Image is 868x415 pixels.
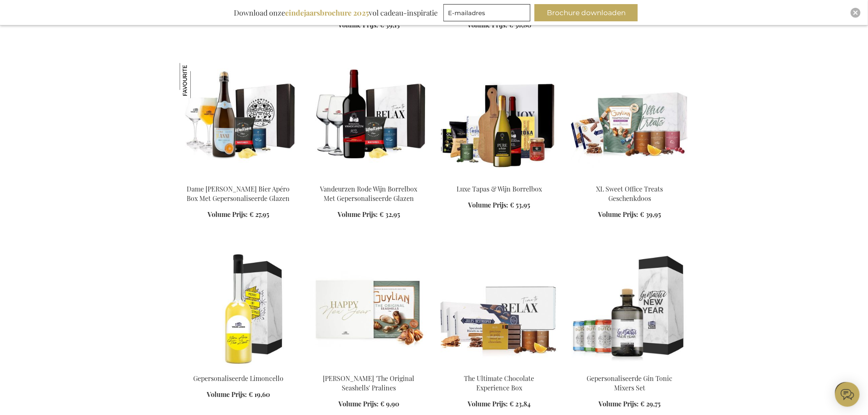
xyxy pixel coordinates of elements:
a: Volume Prijs: € 39,95 [598,210,661,219]
span: € 19,60 [249,390,270,399]
a: Volume Prijs: € 32,95 [338,210,400,219]
img: Guylian 'The Original Seashells' Pralines [310,252,427,367]
span: € 9,90 [380,399,399,408]
span: € 23,84 [510,399,531,408]
a: Beer Apéro Gift Box [571,364,688,372]
input: E-mailadres [443,4,530,21]
span: Volume Prijs: [338,399,379,408]
img: XL Sweet Office Treats Gift Box [571,63,688,178]
a: Volume Prijs: € 53,95 [468,201,530,210]
a: Gepersonaliseerde Gin Tonic Mixers Set [587,374,673,392]
a: Luxury Tapas & Wine Apéro Box [441,174,558,182]
img: Close [853,10,858,15]
span: € 32,95 [379,210,400,219]
a: Vandeurzen Rode Wijn Borrelbox Met Gepersonaliseerde Glazen [320,185,418,203]
iframe: belco-activator-frame [835,382,860,407]
span: € 27,95 [249,210,269,219]
a: Volume Prijs: € 23,84 [468,399,531,409]
img: The Ultimate Chocolate Experience Box [441,252,558,367]
a: [PERSON_NAME] 'The Original Seashells' Pralines [323,374,415,392]
span: € 29,75 [641,399,661,408]
form: marketing offers and promotions [443,4,533,24]
span: € 53,95 [510,201,530,209]
span: Volume Prijs: [598,210,639,219]
a: Luxe Tapas & Wijn Borrelbox [457,185,542,193]
a: Dame [PERSON_NAME] Bier Apéro Box Met Gepersonaliseerde Glazen [187,185,290,203]
span: Volume Prijs: [208,210,248,219]
div: Download onze vol cadeau-inspiratie [230,4,442,21]
span: Volume Prijs: [207,390,247,399]
span: Volume Prijs: [338,210,378,219]
span: Volume Prijs: [599,399,639,408]
button: Brochure downloaden [535,4,638,21]
a: Dame Jeanne Champagne Beer Apéro Box With Personalised Glasses Dame Jeanne Brut Bier Apéro Box Me... [180,174,297,182]
span: Volume Prijs: [468,201,509,209]
a: Volume Prijs: € 29,75 [599,399,661,409]
a: The Ultimate Chocolate Experience Box [464,374,535,392]
span: Volume Prijs: [468,399,508,408]
img: Dame Jeanne Champagne Beer Apéro Box With Personalised Glasses [180,63,297,178]
img: Vandeurzen Rode Wijn Borrelbox Met Gepersonaliseerde Glazen [310,63,427,178]
a: Gepersonaliseerde Limoncello [193,374,283,383]
a: XL Sweet Office Treats Geschenkdoos [596,185,663,203]
b: eindejaarsbrochure 2025 [285,8,369,18]
a: Volume Prijs: € 9,90 [338,399,399,409]
a: XL Sweet Office Treats Gift Box [571,174,688,182]
img: Luxury Tapas & Wine Apéro Box [441,63,558,178]
a: Guylian 'The Original Seashells' Pralines [310,364,427,372]
a: Volume Prijs: € 19,60 [207,390,270,399]
img: Beer Apéro Gift Box [571,252,688,367]
div: Close [851,8,861,18]
a: Vandeurzen Rode Wijn Borrelbox Met Gepersonaliseerde Glazen [310,174,427,182]
a: Personalized Limoncello [180,364,297,372]
span: € 39,95 [640,210,661,219]
img: Dame Jeanne Brut Bier Apéro Box Met Gepersonaliseerde Glazen [180,63,215,98]
a: Volume Prijs: € 27,95 [208,210,269,219]
a: The Ultimate Chocolate Experience Box [441,364,558,372]
img: Personalized Limoncello [180,252,297,367]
